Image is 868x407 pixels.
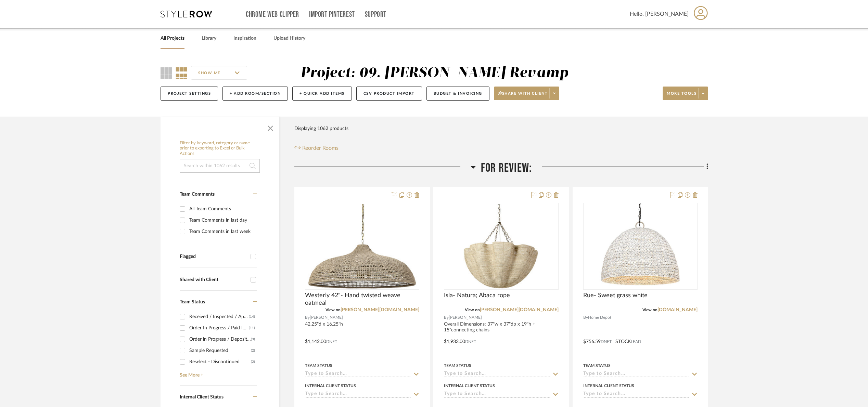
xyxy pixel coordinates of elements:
[161,87,218,101] button: Project Settings
[302,144,339,152] span: Reorder Rooms
[310,314,343,321] span: [PERSON_NAME]
[583,383,634,389] div: Internal Client Status
[180,192,215,197] span: Team Comments
[583,292,648,299] span: Rue- Sweet grass white
[494,87,560,100] button: Share with client
[445,204,558,289] img: Isla- Natura; Abaca rope
[305,203,419,289] div: 0
[642,308,658,312] span: View on
[305,363,332,369] div: Team Status
[630,10,689,18] span: Hello, [PERSON_NAME]
[444,391,550,398] input: Type to Search…
[583,371,689,378] input: Type to Search…
[180,254,247,260] div: Flagged
[588,314,611,321] span: Home Depot
[292,87,352,101] button: + Quick Add Items
[305,292,419,307] span: Westerly 42"- Hand twisted weave oatmeal
[189,203,255,214] div: All Team Comments
[325,308,341,312] span: View on
[444,383,495,389] div: Internal Client Status
[481,161,532,175] span: For Review:
[663,87,708,100] button: More tools
[180,300,205,304] span: Team Status
[249,311,255,322] div: (14)
[444,363,471,369] div: Team Status
[180,141,260,157] h6: Filter by keyword, category or name prior to exporting to Excel or Bulk Actions
[305,314,310,321] span: By
[444,203,558,289] div: 0
[305,383,356,389] div: Internal Client Status
[305,371,411,378] input: Type to Search…
[189,323,249,333] div: Order In Progress / Paid In Full w/ Freight, No Balance due
[583,363,611,369] div: Team Status
[341,307,419,312] a: [PERSON_NAME][DOMAIN_NAME]
[583,391,689,398] input: Type to Search…
[480,307,559,312] a: [PERSON_NAME][DOMAIN_NAME]
[178,367,257,378] a: See More +
[202,34,216,43] a: Library
[251,356,255,367] div: (2)
[246,12,299,17] a: Chrome Web Clipper
[264,120,277,134] button: Close
[294,122,348,135] div: Displaying 1062 products
[189,311,249,322] div: Received / Inspected / Approved
[189,226,255,237] div: Team Comments in last week
[449,314,482,321] span: [PERSON_NAME]
[249,323,255,333] div: (11)
[598,203,683,289] img: Rue- Sweet grass white
[667,91,697,101] span: More tools
[251,345,255,356] div: (2)
[426,87,489,101] button: Budget & Invoicing
[301,66,569,80] div: Project: 09. [PERSON_NAME] Revamp
[189,345,251,356] div: Sample Requested
[306,204,419,289] img: Westerly 42"- Hand twisted weave oatmeal
[365,12,386,17] a: Support
[189,356,251,367] div: Reselect - Discontinued
[583,314,588,321] span: By
[658,307,698,312] a: [DOMAIN_NAME]
[180,277,247,283] div: Shared with Client
[180,395,224,399] span: Internal Client Status
[465,308,480,312] span: View on
[294,144,339,152] button: Reorder Rooms
[251,334,255,345] div: (3)
[305,391,411,398] input: Type to Search…
[233,34,256,43] a: Inspiration
[161,34,184,43] a: All Projects
[444,292,510,299] span: Isla- Natura; Abaca rope
[189,334,251,345] div: Order in Progress / Deposit Paid / Balance due
[180,159,260,173] input: Search within 1062 results
[584,203,697,289] div: 0
[444,314,449,321] span: By
[273,34,305,43] a: Upload History
[498,91,548,101] span: Share with client
[356,87,422,101] button: CSV Product Import
[222,87,288,101] button: + Add Room/Section
[309,12,355,17] a: Import Pinterest
[189,215,255,226] div: Team Comments in last day
[444,371,550,378] input: Type to Search…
